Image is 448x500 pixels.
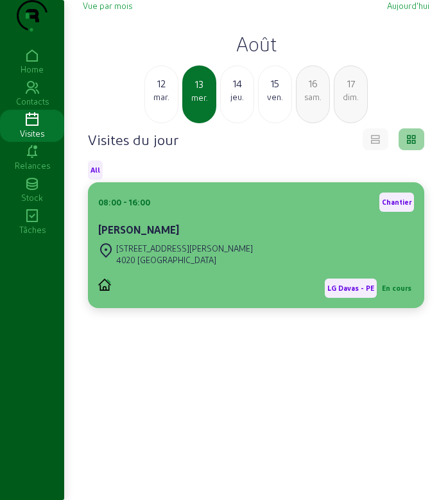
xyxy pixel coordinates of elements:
[259,76,291,91] div: 15
[145,91,178,103] div: mar.
[116,254,253,266] div: 4020 [GEOGRAPHIC_DATA]
[221,91,254,103] div: jeu.
[297,91,329,103] div: sam.
[387,1,429,10] span: Aujourd'hui
[83,1,132,10] span: Vue par mois
[98,196,150,208] div: 08:00 - 16:00
[88,130,178,148] h4: Visites du jour
[184,76,215,92] div: 13
[90,166,100,175] span: All
[334,76,367,91] div: 17
[221,76,254,91] div: 14
[259,91,291,103] div: ven.
[98,223,179,236] cam-card-title: [PERSON_NAME]
[145,76,178,91] div: 12
[382,198,411,207] span: Chantier
[382,284,411,293] span: En cours
[297,76,329,91] div: 16
[83,32,429,55] h2: Août
[184,92,215,103] div: mer.
[334,91,367,103] div: dim.
[116,243,253,254] div: [STREET_ADDRESS][PERSON_NAME]
[327,284,374,293] span: LG Davas - PE
[98,279,111,291] img: PVELEC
